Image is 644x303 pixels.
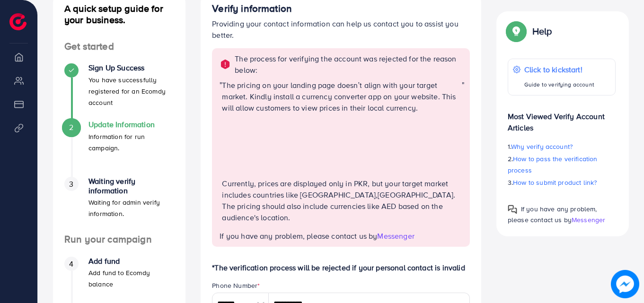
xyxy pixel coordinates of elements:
h4: Run your campaign [53,234,185,245]
p: Providing your contact information can help us contact you to assist you better. [212,18,470,41]
p: Guide to verifying account [524,79,594,90]
p: Most Viewed Verify Account Articles [508,103,616,133]
span: 2 [69,122,73,133]
span: How to pass the verification process [508,154,598,175]
img: Popup guide [508,205,517,214]
span: 4 [69,259,73,269]
p: The process for verifying the account was rejected for the reason below: [235,53,464,76]
h4: A quick setup guide for your business. [53,3,185,26]
img: image [613,272,637,296]
span: Messenger [572,215,605,225]
h4: Sign Up Success [88,63,174,72]
p: Currently, prices are displayed only in PKR, but your target market includes countries like [GEOG... [222,178,461,223]
h4: Get started [53,41,185,52]
p: *The verification process will be rejected if your personal contact is invalid [212,262,470,273]
p: You have successfully registered for an Ecomdy account [88,74,174,108]
p: Information for run campaign. [88,131,174,154]
p: Help [532,26,552,37]
p: 1. [508,141,616,152]
h4: Add fund [88,257,174,266]
span: " [462,79,464,231]
li: Waiting verify information [53,177,185,234]
li: Sign Up Success [53,63,185,120]
span: Why verify account? [511,142,573,151]
p: 3. [508,177,616,188]
img: logo [9,13,26,30]
p: Waiting for admin verify information. [88,197,174,219]
h4: Waiting verify information [88,177,174,195]
span: If you have any problem, please contact us by [508,204,597,225]
span: Messenger [377,231,414,241]
span: " [220,79,222,231]
span: How to submit product link? [513,178,597,187]
p: Add fund to Ecomdy balance [88,267,174,290]
img: Popup guide [508,23,525,40]
img: alert [220,59,231,70]
p: 2. [508,153,616,176]
li: Update Information [53,120,185,177]
h4: Verify information [212,3,470,15]
p: Click to kickstart! [524,64,594,75]
span: 3 [69,179,73,190]
p: The pricing on your landing page doesn’t align with your target market. Kindly install a currency... [222,79,461,113]
label: Phone Number [212,281,260,290]
span: If you have any problem, please contact us by [220,231,377,241]
h4: Update Information [88,120,174,129]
